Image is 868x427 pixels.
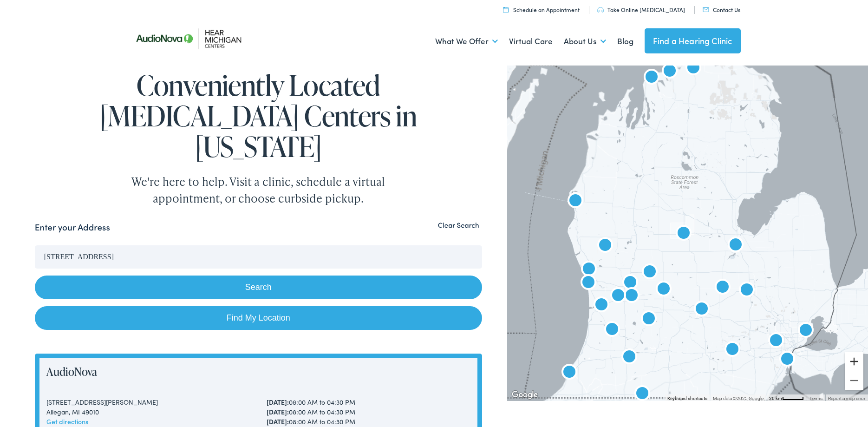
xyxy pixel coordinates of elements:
h1: Conveniently Located [MEDICAL_DATA] Centers in [US_STATE] [35,70,482,162]
div: AudioNova [590,295,613,317]
img: utility icon [503,7,509,13]
a: Terms (opens in new tab) [809,396,822,401]
div: AudioNova [736,280,758,302]
a: Virtual Care [509,24,553,59]
div: AudioNova [653,279,675,301]
a: Find My Location [35,306,482,330]
div: AudioNova [640,67,663,89]
div: AudioNova [776,349,798,371]
div: AudioNova [620,285,643,308]
div: AudioNova [724,235,747,257]
button: Clear Search [435,221,482,230]
a: AudioNova [46,364,97,379]
img: utility icon [703,7,709,12]
div: AudioNova [564,191,587,213]
button: Map Scale: 20 km per 43 pixels [766,394,807,401]
div: AudioNova [577,272,600,295]
strong: [DATE]: [267,397,289,407]
a: About Us [564,24,606,59]
div: AudioNova [618,347,640,369]
img: utility icon [597,7,604,13]
div: AudioNova [631,383,653,406]
div: AudioNova [672,223,695,245]
div: AudioNova [795,320,817,342]
div: AudioNova [619,272,641,295]
div: AudioNova [558,362,581,384]
div: Hear Michigan Centers by AudioNova [659,61,681,83]
span: Map data ©2025 Google [713,396,764,401]
div: Allegan, MI 49010 [46,407,250,417]
img: Google [509,389,540,401]
div: AudioNova [721,339,744,361]
div: AudioNova [607,285,629,308]
div: Hear Michigan Centers by AudioNova [711,277,734,299]
input: Enter your address or zip code [35,245,482,269]
div: AudioNova [765,330,787,353]
div: Hear Michigan Centers by AudioNova [691,299,713,321]
a: Take Online [MEDICAL_DATA] [597,6,685,13]
button: Zoom in [845,352,863,371]
div: AudioNova [682,58,705,80]
a: Blog [617,24,633,59]
button: Keyboard shortcuts [667,395,707,402]
div: AudioNova [638,309,660,331]
div: We're here to help. Visit a clinic, schedule a virtual appointment, or choose curbside pickup. [110,173,407,207]
button: Search [35,276,482,299]
label: Enter your Address [35,221,110,234]
div: AudioNova [601,319,623,342]
a: Get directions [46,417,88,426]
div: [STREET_ADDRESS][PERSON_NAME] [46,397,250,407]
strong: [DATE]: [267,417,289,426]
a: Schedule an Appointment [503,6,580,13]
span: 20 km [769,396,782,401]
a: Report a map error [828,396,865,401]
button: Zoom out [845,371,863,390]
div: AudioNova [578,259,600,281]
a: What We Offer [435,24,498,59]
strong: [DATE]: [267,407,289,416]
div: AudioNova [639,262,661,284]
a: Find a Hearing Clinic [645,28,741,53]
div: AudioNova [594,235,616,257]
a: Open this area in Google Maps (opens a new window) [509,389,540,401]
a: Contact Us [703,6,740,13]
